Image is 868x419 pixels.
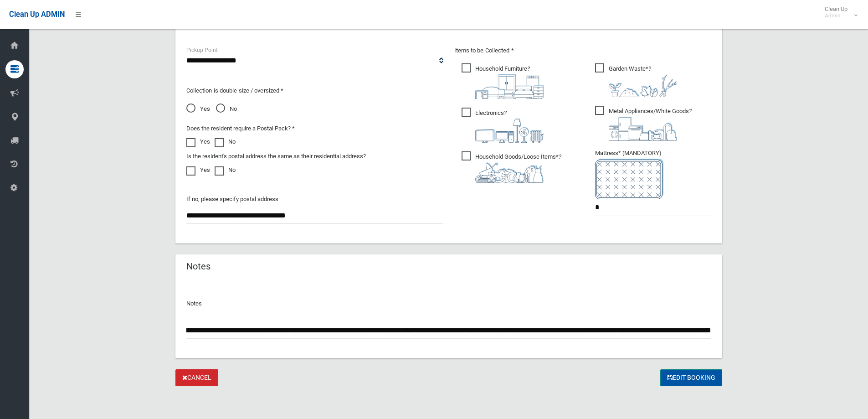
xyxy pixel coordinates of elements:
[9,10,65,19] span: Clean Up ADMIN
[595,150,711,199] span: Mattress* (MANDATORY)
[595,63,677,97] span: Garden Waste*
[475,65,544,99] i: ?
[186,123,295,134] label: Does the resident require a Postal Pack? *
[609,74,677,97] img: 4fd8a5c772b2c999c83690221e5242e0.png
[825,12,847,19] small: Admin
[660,369,722,386] button: Edit Booking
[820,5,857,19] span: Clean Up
[454,45,711,56] p: Items to be Collected *
[215,165,236,176] label: No
[186,151,366,162] label: Is the resident's postal address the same as their residential address?
[175,369,218,386] a: Cancel
[186,103,210,114] span: Yes
[462,63,544,99] span: Household Furniture
[186,136,210,147] label: Yes
[186,85,443,96] p: Collection is double size / oversized *
[475,153,561,183] i: ?
[595,106,692,141] span: Metal Appliances/White Goods
[215,136,236,147] label: No
[186,194,278,205] label: If no, please specify postal address
[186,165,210,176] label: Yes
[475,119,544,143] img: 394712a680b73dbc3d2a6a3a7ffe5a07.png
[609,65,677,97] i: ?
[462,151,561,183] span: Household Goods/Loose Items*
[216,103,237,114] span: No
[475,74,544,99] img: aa9efdbe659d29b613fca23ba79d85cb.png
[475,162,544,183] img: b13cc3517677393f34c0a387616ef184.png
[475,109,544,143] i: ?
[609,108,692,141] i: ?
[462,108,544,143] span: Electronics
[186,298,711,309] p: Notes
[595,159,663,199] img: e7408bece873d2c1783593a074e5cb2f.png
[609,117,677,141] img: 36c1b0289cb1767239cdd3de9e694f19.png
[175,258,221,275] header: Notes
